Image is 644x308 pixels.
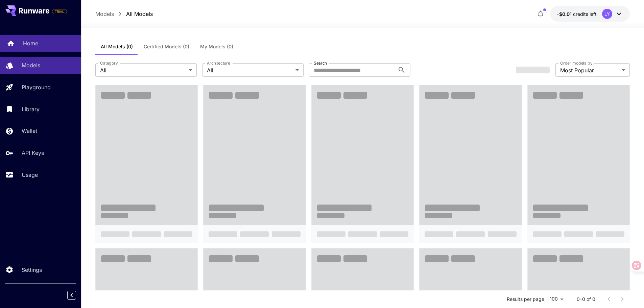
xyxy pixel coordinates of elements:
[100,60,118,66] label: Category
[144,44,189,50] span: Certified Models (0)
[23,39,38,47] p: Home
[602,9,612,19] div: LY
[573,11,597,17] span: credits left
[95,10,153,18] nav: breadcrumb
[22,127,37,135] p: Wallet
[207,66,293,74] span: All
[314,60,327,66] label: Search
[207,60,230,66] label: Architecture
[22,61,40,69] p: Models
[126,10,153,18] a: All Models
[557,10,597,18] div: -$0.0086
[22,171,38,179] p: Usage
[560,60,592,66] label: Order models by
[100,66,186,74] span: All
[507,296,544,303] p: Results per page
[560,66,619,74] span: Most Popular
[101,44,133,50] span: All Models (0)
[550,6,630,22] button: -$0.0086LY
[22,105,40,113] p: Library
[95,10,114,18] a: Models
[52,9,67,14] span: TRIAL
[557,11,573,17] span: -$0.01
[72,289,81,301] div: Collapse sidebar
[67,291,76,300] button: Collapse sidebar
[52,7,67,16] span: Add your payment card to enable full platform functionality.
[547,294,566,304] div: 100
[22,266,42,274] p: Settings
[22,83,51,91] p: Playground
[22,149,44,157] p: API Keys
[577,296,595,303] p: 0–0 of 0
[200,44,233,50] span: My Models (0)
